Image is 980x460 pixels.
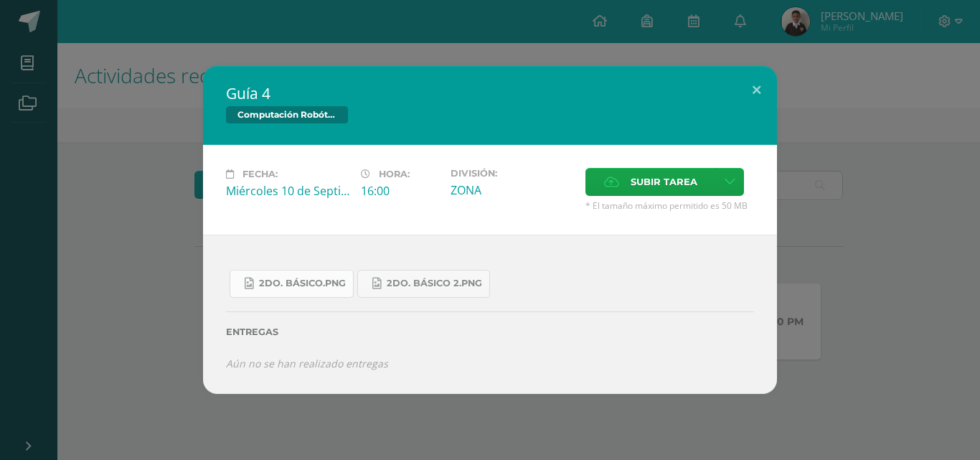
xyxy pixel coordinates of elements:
a: 2do. Básico.png [230,270,354,298]
label: División: [451,168,574,179]
i: Aún no se han realizado entregas [226,357,388,370]
button: Close (Esc) [736,66,777,115]
h2: Guía 4 [226,83,754,103]
span: Fecha: [242,169,278,179]
span: Computación Robótica [226,106,348,123]
a: 2do. Básico 2.png [357,270,490,298]
span: 2do. Básico.png [259,278,346,289]
div: 16:00 [361,183,439,199]
label: Entregas [226,327,754,337]
span: Subir tarea [631,169,697,195]
div: Miércoles 10 de Septiembre [226,183,349,199]
div: ZONA [451,182,574,198]
span: 2do. Básico 2.png [387,278,482,289]
span: * El tamaño máximo permitido es 50 MB [585,200,754,212]
span: Hora: [379,169,410,179]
